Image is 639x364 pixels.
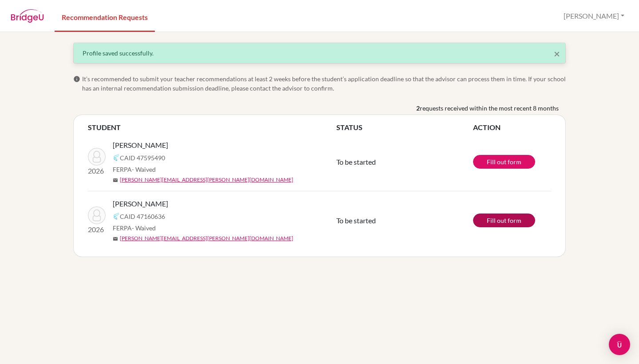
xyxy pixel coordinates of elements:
span: requests received within the most recent 8 months [420,103,559,113]
p: 2026 [88,224,106,235]
a: [PERSON_NAME][EMAIL_ADDRESS][PERSON_NAME][DOMAIN_NAME] [120,176,293,184]
a: Recommendation Requests [55,1,155,32]
img: Common App logo [113,154,120,161]
span: CAID 47595490 [120,153,165,162]
span: - Waived [132,166,156,173]
span: × [554,47,560,60]
a: Fill out form [473,214,535,227]
span: FERPA [113,165,156,174]
span: FERPA [113,223,156,233]
a: [PERSON_NAME][EMAIL_ADDRESS][PERSON_NAME][DOMAIN_NAME] [120,234,293,242]
span: - Waived [132,224,156,232]
span: mail [113,236,118,241]
div: Open Intercom Messenger [609,334,630,355]
button: Close [554,48,560,59]
span: [PERSON_NAME] [113,140,168,150]
span: mail [113,178,118,183]
img: BridgeU logo [11,9,44,23]
p: 2026 [88,166,106,176]
button: [PERSON_NAME] [560,8,628,24]
th: STUDENT [88,122,336,133]
img: Alwani, Krish [88,206,106,224]
img: Premchandani, Aarav [88,148,106,166]
a: Fill out form [473,155,535,169]
b: 2 [416,103,420,113]
span: info [73,75,80,83]
span: It’s recommended to submit your teacher recommendations at least 2 weeks before the student’s app... [82,74,566,93]
span: To be started [336,216,376,225]
span: To be started [336,158,376,166]
img: Common App logo [113,213,120,220]
span: CAID 47160636 [120,212,165,221]
th: ACTION [473,122,551,133]
span: [PERSON_NAME] [113,198,168,209]
th: STATUS [336,122,473,133]
div: Profile saved successfully. [83,48,556,58]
